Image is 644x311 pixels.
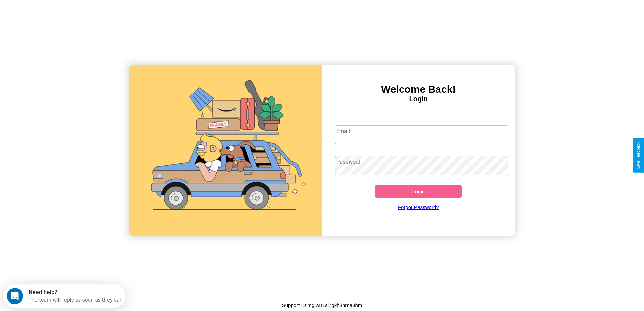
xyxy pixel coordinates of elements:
iframe: Intercom live chat [7,288,23,304]
h3: Welcome Back! [322,84,515,95]
button: Login [375,185,462,198]
img: gif [129,65,322,236]
div: Open Intercom Messenger [3,3,126,21]
h4: Login [322,95,515,103]
div: Need help? [25,6,119,11]
p: Support ID: mgiw81sj7gkh8hma8hm [282,301,362,310]
iframe: Intercom live chat discovery launcher [3,284,125,308]
a: Forgot Password? [332,198,505,217]
div: The team will reply as soon as they can [25,11,119,18]
div: Give Feedback [636,142,641,169]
